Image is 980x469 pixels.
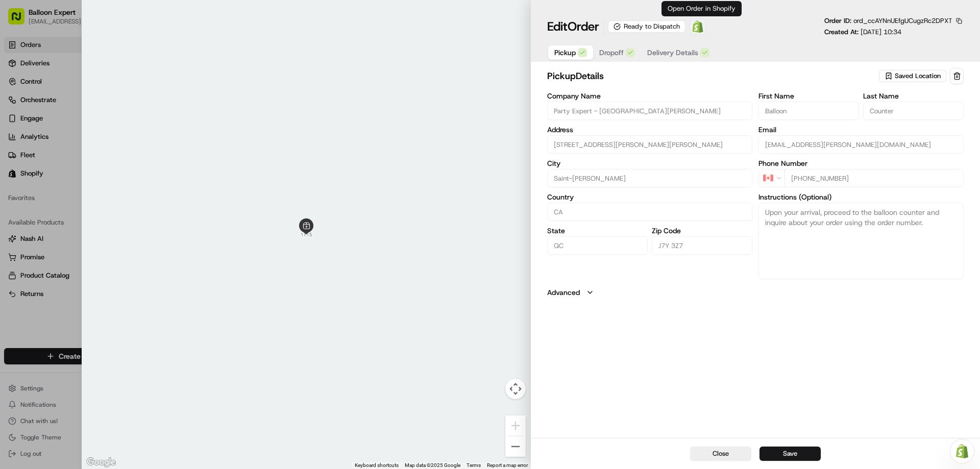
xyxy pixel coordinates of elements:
h1: Edit [547,18,599,35]
a: Open this area in Google Maps (opens a new window) [84,456,118,469]
label: Last Name [863,92,964,100]
button: Zoom out [505,436,526,457]
input: Enter phone number [785,169,964,187]
a: Shopify [690,18,706,35]
a: 📗Knowledge Base [6,144,82,162]
div: We're available if you need us! [35,108,129,116]
input: Enter company name [547,102,752,120]
label: Zip Code [652,227,752,234]
label: City [547,160,752,167]
div: 📗 [10,149,18,157]
button: Start new chat [174,101,186,113]
a: Powered byPylon [72,172,124,181]
input: Enter country [547,203,752,221]
label: Company Name [547,92,752,100]
input: Enter last name [863,102,964,120]
input: Enter zip code [652,236,752,255]
button: Map camera controls [505,379,526,399]
div: 💻 [86,149,94,157]
span: Knowledge Base [20,148,78,158]
span: Order [568,18,599,35]
a: 💻API Documentation [82,144,168,162]
button: Saved Location [879,69,948,83]
span: Map data ©2025 Google [405,462,460,468]
h2: pickup Details [547,69,877,83]
label: Address [547,126,752,133]
p: Order ID: [824,16,952,26]
label: State [547,227,648,234]
img: 1736555255976-a54dd68f-1ca7-489b-9aae-adbdc363a1c4 [10,97,29,116]
div: Start new chat [35,97,167,108]
div: Open Order in Shopify [661,1,742,16]
span: Pickup [554,47,576,58]
p: Welcome 👋 [10,41,186,57]
input: 1115 Boul Jean-Baptiste-Rolland O, Saint-Jérôme, QC J7Y 3Z7, CA [547,135,752,154]
span: Dropoff [599,47,624,58]
label: Country [547,193,752,201]
img: Shopify [692,20,704,33]
label: First Name [758,92,859,100]
a: Report a map error [487,462,528,468]
span: Delivery Details [647,47,698,58]
span: API Documentation [96,148,164,158]
input: Enter state [547,236,648,255]
span: [DATE] 10:34 [861,28,901,36]
input: Enter city [547,169,752,187]
button: Close [690,447,751,461]
label: Advanced [547,287,580,298]
button: Advanced [547,287,964,298]
span: Saved Location [895,71,941,81]
textarea: Upon your arrival, proceed to the balloon counter and inquire about your order using the order nu... [758,203,964,279]
span: Pylon [102,173,124,181]
input: Enter first name [758,102,859,120]
a: Terms (opens in new tab) [467,462,481,468]
input: Got a question? Start typing here... [27,66,184,77]
label: Instructions (Optional) [758,193,964,201]
label: Email [758,126,964,133]
label: Phone Number [758,160,964,167]
img: Google [84,456,118,469]
p: Created At: [824,28,901,37]
span: ord_ccAYNnUEfgUCugzRc2DPXT [853,16,952,25]
button: Keyboard shortcuts [355,462,399,469]
button: Save [759,447,821,461]
img: Nash [10,10,31,31]
input: Enter email [758,135,964,154]
button: Zoom in [505,415,526,436]
div: Ready to Dispatch [608,20,685,33]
